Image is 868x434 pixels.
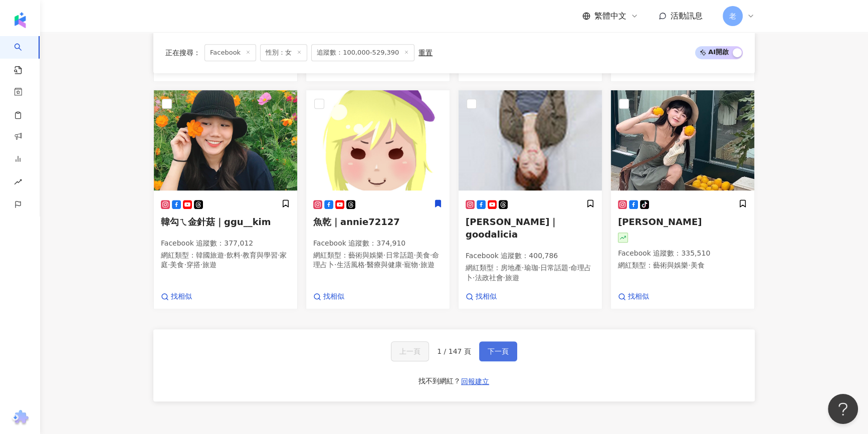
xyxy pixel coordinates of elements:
span: · [418,261,420,269]
span: · [538,264,540,272]
span: · [383,251,385,259]
a: 找相似 [313,292,344,302]
span: 藝術與娛樂 [653,261,688,269]
span: 美食 [416,251,430,259]
img: KOL Avatar [459,90,602,190]
span: 日常話題 [385,251,413,259]
span: 瑜珈 [524,264,538,272]
span: · [240,251,242,259]
span: 教育與學習 [243,251,278,259]
span: 下一頁 [488,347,509,355]
span: 房地產 [501,264,522,272]
span: 回報建立 [461,377,489,385]
a: 找相似 [161,292,192,302]
span: · [278,251,280,259]
span: · [413,251,415,259]
span: · [688,261,690,269]
span: 旅遊 [505,274,519,282]
p: 網紅類型 ： [313,251,443,270]
span: 韓國旅遊 [196,251,224,259]
span: 旅遊 [202,261,216,269]
span: 穿搭 [186,261,200,269]
span: 韓勾ㄟ金針菇｜ggu__kim [161,216,271,227]
span: 藝術與娛樂 [348,251,383,259]
span: 性別：女 [260,44,307,61]
span: 繁體中文 [594,11,626,22]
span: · [473,274,475,282]
span: 旅遊 [420,261,435,269]
span: · [522,264,524,272]
a: KOL Avatar[PERSON_NAME]Facebook 追蹤數：335,510網紅類型：藝術與娛樂·美食找相似 [610,90,755,309]
img: chrome extension [11,410,30,426]
span: · [503,274,505,282]
span: · [224,251,226,259]
button: 上一頁 [391,341,429,361]
span: · [402,261,404,269]
span: · [200,261,202,269]
span: [PERSON_NAME] [618,216,702,227]
p: 網紅類型 ： [618,261,747,271]
div: 重置 [418,49,432,57]
a: KOL Avatar韓勾ㄟ金針菇｜ggu__kimFacebook 追蹤數：377,012網紅類型：韓國旅遊·飲料·教育與學習·家庭·美食·穿搭·旅遊找相似 [153,90,298,309]
button: 回報建立 [461,373,490,389]
button: 下一頁 [479,341,517,361]
p: 網紅類型 ： [161,251,290,270]
span: · [364,261,366,269]
span: Facebook [204,44,256,61]
img: logo icon [12,12,28,28]
span: 美食 [170,261,184,269]
span: 活動訊息 [671,11,703,21]
span: 命理占卜 [466,264,591,282]
span: · [430,251,432,259]
img: KOL Avatar [306,90,450,190]
div: 找不到網紅？ [418,376,461,386]
span: · [568,264,570,272]
span: 美食 [690,261,704,269]
span: 找相似 [628,292,649,302]
span: · [168,261,170,269]
span: 日常話題 [540,264,568,272]
span: 找相似 [171,292,192,302]
span: · [334,261,336,269]
p: Facebook 追蹤數 ： 374,910 [313,239,443,249]
a: 找相似 [466,292,497,302]
p: 網紅類型 ： [466,263,595,283]
span: 醫療與健康 [367,261,402,269]
span: 飲料 [226,251,240,259]
span: 生活風格 [336,261,364,269]
p: Facebook 追蹤數 ： 377,012 [161,239,290,249]
a: search [14,36,34,75]
a: KOL Avatar[PERSON_NAME]｜goodaliciaFacebook 追蹤數：400,786網紅類型：房地產·瑜珈·日常話題·命理占卜·法政社會·旅遊找相似 [458,90,602,309]
span: 找相似 [323,292,344,302]
span: 寵物 [404,261,418,269]
span: 法政社會 [475,274,503,282]
span: 正在搜尋 ： [165,49,200,57]
a: 找相似 [618,292,649,302]
iframe: Help Scout Beacon - Open [828,394,858,424]
a: KOL Avatar魚乾｜annie72127Facebook 追蹤數：374,910網紅類型：藝術與娛樂·日常話題·美食·命理占卜·生活風格·醫療與健康·寵物·旅遊找相似 [306,90,450,309]
span: 1 / 147 頁 [437,347,471,355]
span: 魚乾｜annie72127 [313,216,400,227]
img: KOL Avatar [611,90,754,190]
span: rise [14,172,22,194]
span: 追蹤數：100,000-529,390 [311,44,414,61]
span: · [184,261,186,269]
p: Facebook 追蹤數 ： 335,510 [618,249,747,259]
p: Facebook 追蹤數 ： 400,786 [466,251,595,261]
span: 老 [729,11,736,22]
span: 找相似 [476,292,497,302]
span: [PERSON_NAME]｜goodalicia [466,216,558,240]
img: KOL Avatar [154,90,297,190]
